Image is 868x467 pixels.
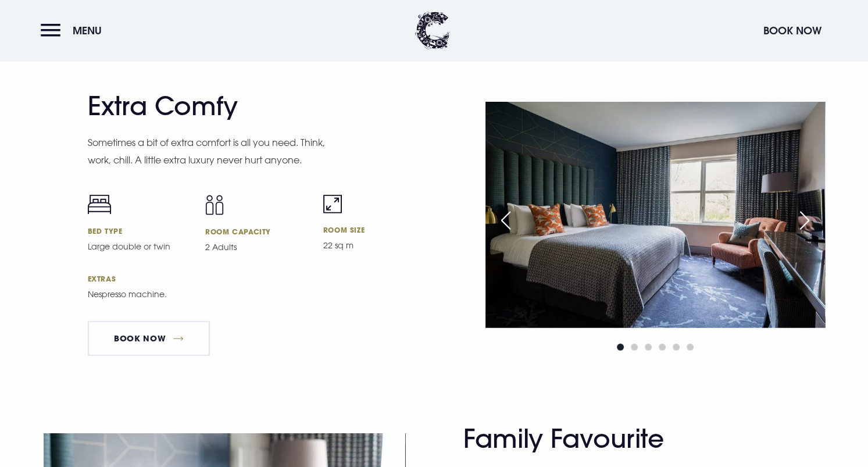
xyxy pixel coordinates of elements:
span: Menu [73,24,102,37]
div: Previous slide [491,208,520,233]
button: Menu [41,18,108,43]
p: Nespresso machine. [88,288,326,301]
span: Go to slide 6 [687,344,694,351]
img: Room size icon [323,195,342,213]
img: Hotel in Bangor Northern Ireland [485,102,825,328]
span: Go to slide 5 [673,344,680,351]
img: Bed icon [88,195,111,215]
img: Capacity icon [205,195,224,215]
h6: Extras [88,274,427,283]
span: Go to slide 3 [645,344,652,351]
h6: Room size [323,225,427,234]
p: 2 Adults [205,241,309,254]
h2: Family Favourite [463,423,690,454]
div: Next slide [790,208,819,233]
span: Go to slide 2 [631,344,638,351]
h6: Bed Type [88,226,192,236]
p: 22 sq m [323,239,427,252]
p: Large double or twin [88,240,192,253]
a: Book Now [88,321,210,356]
p: Sometimes a bit of extra comfort is all you need. Think, work, chill. A little extra luxury never... [88,134,326,169]
h6: Room Capacity [205,227,309,236]
h2: Extra Comfy [88,91,315,122]
span: Go to slide 4 [659,344,666,351]
img: Clandeboye Lodge [415,12,450,49]
span: Go to slide 1 [617,344,624,351]
button: Book Now [758,18,827,43]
